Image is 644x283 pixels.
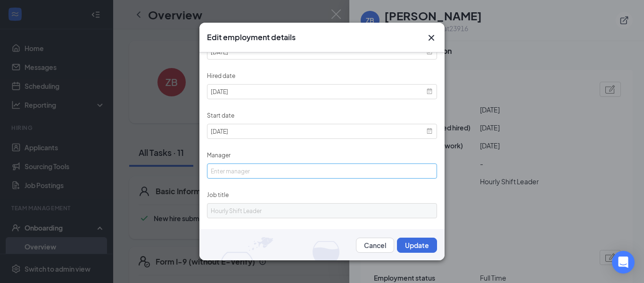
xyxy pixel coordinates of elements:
[207,152,231,159] label: Manager
[207,163,437,179] input: Manager
[356,238,394,253] button: Cancel
[207,72,235,79] label: Hired date
[207,32,296,43] h3: Edit employment details
[207,203,437,218] input: Job title
[612,251,635,274] div: Open Intercom Messenger
[426,32,437,43] svg: Cross
[207,84,437,99] input: Select date
[397,238,437,253] button: Update
[207,112,234,119] label: Start date
[207,191,229,198] label: Job title
[426,32,437,43] button: Close
[207,124,437,139] input: Select date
